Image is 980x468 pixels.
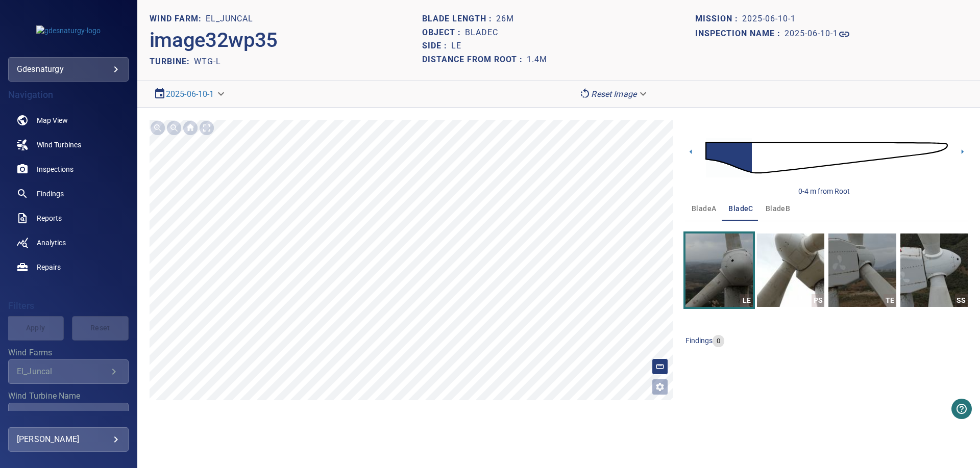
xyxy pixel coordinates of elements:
[575,85,653,103] div: Reset Image
[900,233,968,307] a: SS
[8,157,129,181] a: inspections noActive
[713,336,724,346] span: 0
[8,90,129,100] h4: Navigation
[685,233,753,307] a: LE
[150,14,206,24] h1: WIND FARM:
[8,181,129,206] a: findings noActive
[37,164,73,174] span: Inspections
[37,238,66,248] span: Analytics
[422,55,527,65] h1: Distance from root :
[8,403,129,427] div: Wind Turbine Name
[8,57,129,82] div: gdesnaturgy
[527,55,547,65] h1: 1.4m
[8,255,129,279] a: repairs noActive
[812,294,824,307] div: PS
[150,28,278,53] h2: image32wp35
[757,233,824,307] a: PS
[692,202,716,215] span: bladeA
[37,115,68,125] span: Map View
[785,28,850,40] a: 2025-06-10-1
[8,108,129,133] a: map noActive
[496,14,514,24] h1: 26m
[194,57,221,66] h2: WTG-L
[828,233,896,307] a: TE
[37,189,64,199] span: Findings
[451,41,461,51] h1: LE
[8,301,129,311] h4: Filters
[8,359,129,384] div: Wind Farms
[166,120,182,136] img: Zoom out
[206,14,253,24] h1: El_Juncal
[591,89,636,99] em: Reset Image
[705,128,948,187] img: d
[166,89,214,99] a: 2025-06-10-1
[37,140,81,150] span: Wind Turbines
[742,14,796,24] h1: 2025-06-10-1
[17,410,108,420] div: WTG-L / El_Juncal
[422,28,465,38] h1: Object :
[728,202,753,215] span: bladeC
[150,120,166,136] img: Zoom in
[785,29,838,39] h1: 2025-06-10-1
[17,367,108,376] div: El_Juncal
[17,61,120,77] div: gdesnaturgy
[955,294,968,307] div: SS
[150,85,231,103] div: 2025-06-10-1
[740,294,753,307] div: LE
[8,206,129,230] a: reports noActive
[422,41,451,51] h1: Side :
[37,262,61,272] span: Repairs
[8,230,129,255] a: analytics noActive
[199,120,215,136] img: Toggle full page
[182,120,199,136] img: Go home
[685,336,713,345] span: findings
[465,28,498,38] h1: bladeC
[17,431,120,448] div: [PERSON_NAME]
[766,202,790,215] span: bladeB
[150,57,194,66] h2: TURBINE:
[8,349,129,357] label: Wind Farms
[37,213,62,223] span: Reports
[884,294,896,307] div: TE
[652,379,668,395] button: Open image filters and tagging options
[36,25,101,36] img: gdesnaturgy-logo
[8,392,129,400] label: Wind Turbine Name
[695,29,785,39] h1: Inspection name :
[422,14,496,24] h1: Blade length :
[8,133,129,157] a: windturbines noActive
[798,186,850,196] div: 0-4 m from Root
[695,14,742,24] h1: Mission :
